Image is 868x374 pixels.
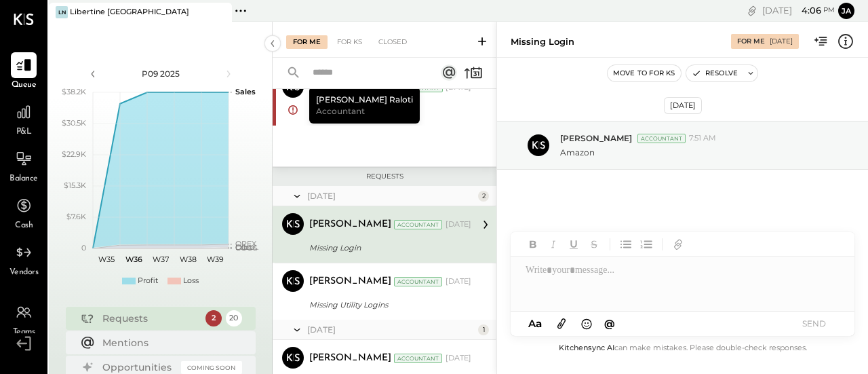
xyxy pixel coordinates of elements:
[235,239,257,248] text: OPEX
[138,276,158,286] div: Profit
[62,118,86,128] text: $30.5K
[637,134,686,143] div: Accountant
[372,35,414,49] div: Closed
[689,133,716,144] span: 7:51 AM
[205,310,222,326] div: 2
[560,147,595,158] p: Amazon
[545,236,562,253] button: Italic
[206,255,223,264] text: W39
[307,324,475,335] div: [DATE]
[565,236,583,253] button: Underline
[686,65,743,81] button: Resolve
[13,326,35,339] span: Teams
[608,65,681,81] button: Move to for ks
[12,79,37,92] span: Queue
[316,105,365,117] span: Accountant
[838,3,854,19] button: ja
[1,299,47,339] a: Teams
[235,242,258,252] text: Occu...
[98,255,115,264] text: W35
[394,220,442,229] div: Accountant
[446,353,471,364] div: [DATE]
[125,255,142,264] text: W36
[309,218,391,231] div: [PERSON_NAME]
[103,68,218,79] div: P09 2025
[183,276,199,286] div: Loss
[585,236,603,253] button: Strikethrough
[16,126,32,138] span: P&L
[394,277,442,286] div: Accountant
[226,310,242,326] div: 20
[669,236,687,253] button: Add URL
[762,4,835,17] div: [DATE]
[600,315,619,332] button: @
[102,312,199,325] div: Requests
[536,317,542,330] span: a
[70,7,189,18] div: Libertine [GEOGRAPHIC_DATA]
[307,190,475,202] div: [DATE]
[235,87,256,96] text: Sales
[9,173,38,185] span: Balance
[1,52,47,92] a: Queue
[102,336,235,350] div: Mentions
[1,146,47,185] a: Balance
[66,212,86,221] text: $7.6K
[81,243,86,253] text: 0
[478,191,489,202] div: 2
[279,172,490,181] div: Requests
[770,37,793,46] div: [DATE]
[737,37,765,46] div: For Me
[524,316,546,331] button: Aa
[794,4,821,17] span: 4 : 06
[637,236,655,253] button: Ordered List
[56,6,68,18] div: LN
[524,236,542,253] button: Bold
[309,352,391,365] div: [PERSON_NAME]
[64,181,86,190] text: $15.3K
[62,149,86,159] text: $22.9K
[511,35,574,48] div: Missing Login
[9,267,39,279] span: Vendors
[1,193,47,232] a: Cash
[823,5,835,15] span: pm
[446,276,471,287] div: [DATE]
[394,354,442,363] div: Accountant
[604,317,615,330] span: @
[309,275,391,288] div: [PERSON_NAME]
[664,97,702,114] div: [DATE]
[309,298,467,312] div: Missing Utility Logins
[102,360,174,374] div: Opportunities
[62,87,86,96] text: $38.2K
[560,132,632,144] span: [PERSON_NAME]
[745,3,759,18] div: copy link
[309,241,467,255] div: Missing Login
[181,361,242,374] div: Coming Soon
[153,255,169,264] text: W37
[617,236,635,253] button: Unordered List
[309,87,420,124] div: [PERSON_NAME] Raloti
[1,240,47,279] a: Vendors
[787,314,841,333] button: SEND
[1,99,47,138] a: P&L
[286,35,328,49] div: For Me
[179,255,196,264] text: W38
[446,219,471,230] div: [DATE]
[330,35,369,49] div: For KS
[478,324,489,335] div: 1
[15,220,33,232] span: Cash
